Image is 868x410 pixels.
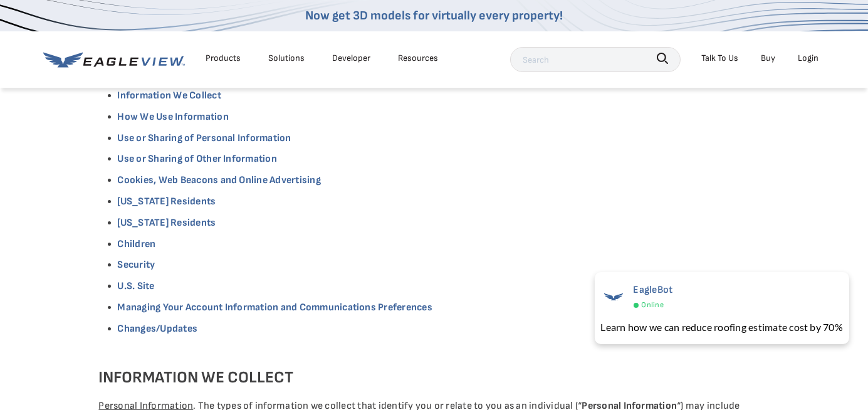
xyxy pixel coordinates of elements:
a: Buy [761,50,776,66]
div: Talk To Us [702,50,739,66]
a: U.S. Site [118,280,155,292]
a: [US_STATE] Residents [118,217,216,229]
div: Login [798,50,819,66]
a: [US_STATE] Residents [118,196,216,208]
h5: INFORMATION WE COLLECT [99,367,770,389]
a: Developer [333,50,371,66]
a: Changes/Updates [118,323,198,335]
span: Online [642,298,664,312]
a: Security [118,259,155,271]
a: Information We Collect [118,90,221,102]
a: Managing Your Account Information and Communications Preferences [118,302,432,313]
a: Cookies, Web Beacons and Online Advertising [118,174,321,186]
div: Resources [399,50,439,66]
input: Search [510,47,681,72]
a: How We Use Information [118,111,229,123]
a: Use or Sharing of Personal Information [118,132,291,144]
a: Children [118,238,156,250]
a: Use or Sharing of Other Information [118,153,277,165]
div: Products [206,50,241,66]
img: EagleBot [601,284,626,309]
div: Learn how we can reduce roofing estimate cost by 70% [601,320,843,335]
a: Now get 3D models for virtually every property! [305,8,563,23]
div: Solutions [269,50,305,66]
span: EagleBot [634,284,673,296]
